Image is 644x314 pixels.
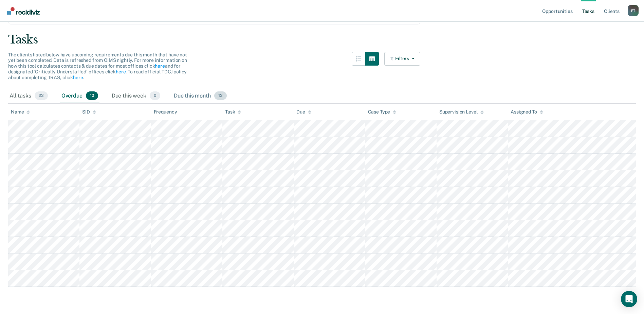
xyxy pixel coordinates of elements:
[154,109,177,115] div: Frequency
[7,7,40,15] img: Recidiviz
[368,109,397,115] div: Case Type
[225,109,241,115] div: Task
[439,109,484,115] div: Supervision Level
[150,91,160,100] span: 0
[384,52,420,66] button: Filters
[296,109,311,115] div: Due
[82,109,96,115] div: SID
[8,89,49,104] div: All tasks23
[11,109,30,115] div: Name
[110,89,162,104] div: Due this week0
[60,89,99,104] div: Overdue10
[511,109,543,115] div: Assigned To
[628,5,639,16] div: F T
[35,91,48,100] span: 23
[155,63,165,69] a: here
[8,33,636,47] div: Tasks
[628,5,639,16] button: Profile dropdown button
[8,52,187,80] span: The clients listed below have upcoming requirements due this month that have not yet been complet...
[214,91,227,100] span: 13
[621,291,637,307] div: Open Intercom Messenger
[73,75,83,80] a: here
[116,69,126,74] a: here
[86,91,98,100] span: 10
[172,89,228,104] div: Due this month13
